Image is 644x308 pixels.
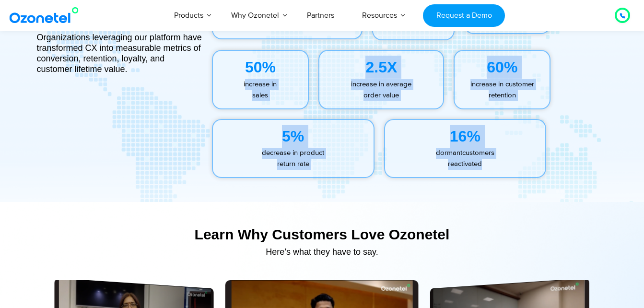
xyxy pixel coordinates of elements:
[423,4,505,27] a: Request a Demo
[385,148,546,169] p: customers reactivated
[213,79,308,101] p: increase in sales
[455,56,550,79] div: 60%
[319,79,443,101] p: increase in average order value
[32,248,612,256] div: Here’s what they have to say.
[455,79,550,101] p: increase in customer retention
[213,56,308,79] div: 50%
[213,125,374,148] div: 5%
[37,32,202,74] div: Organizations leveraging our platform have transformed CX into measurable metrics of conversion, ...
[32,226,612,243] div: Learn Why Customers Love Ozonetel​
[385,125,546,148] div: 16%
[436,148,462,157] span: dormant
[319,56,443,79] div: 2.5X
[213,148,374,169] p: decrease in product return rate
